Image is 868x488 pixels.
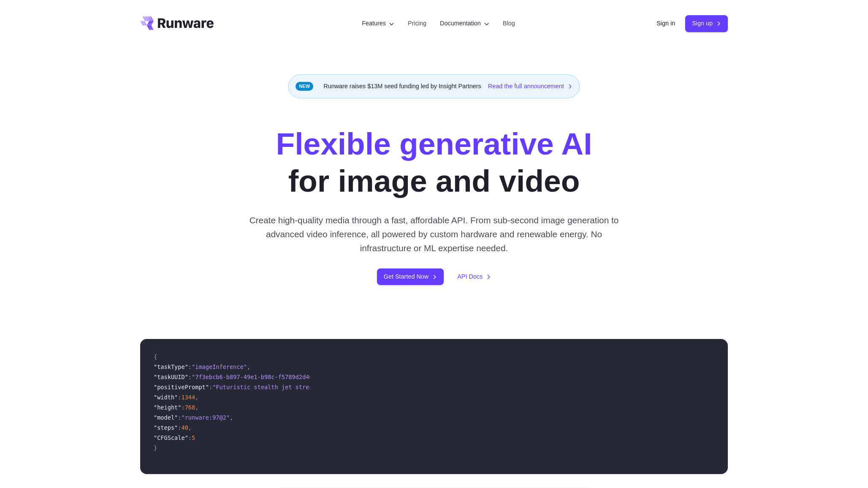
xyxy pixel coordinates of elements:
[188,374,192,380] span: :
[154,434,188,441] span: "CFGScale"
[181,404,184,411] span: :
[440,19,489,28] label: Documentation
[488,81,572,91] a: Read the full announcement
[154,353,157,360] span: {
[503,19,515,28] a: Blog
[154,424,178,431] span: "steps"
[181,414,230,421] span: "runware:97@2"
[192,434,195,441] span: 5
[377,268,444,285] a: Get Started Now
[188,424,192,431] span: ,
[178,424,181,431] span: :
[362,19,394,28] label: Features
[140,16,214,30] a: Go to /
[154,384,209,390] span: "positivePrompt"
[188,434,192,441] span: :
[195,394,198,401] span: ,
[178,394,181,401] span: :
[457,272,491,282] a: API Docs
[154,445,157,451] span: }
[246,213,622,255] p: Create high-quality media through a fast, affordable API. From sub-second image generation to adv...
[230,414,233,421] span: ,
[154,374,188,380] span: "taskUUID"
[188,363,192,370] span: :
[212,384,527,390] span: "Futuristic stealth jet streaking through a neon-lit cityscape with glowing purple exhaust"
[192,374,323,380] span: "7f3ebcb6-b897-49e1-b98c-f5789d2d40d7"
[656,19,675,28] a: Sign in
[408,19,426,28] a: Pricing
[154,404,181,411] span: "height"
[154,363,188,370] span: "taskType"
[181,394,195,401] span: 1344
[195,404,198,411] span: ,
[247,363,250,370] span: ,
[209,384,212,390] span: :
[276,127,592,161] strong: Flexible generative AI
[154,394,178,401] span: "width"
[178,414,181,421] span: :
[276,125,592,200] h1: for image and video
[185,404,195,411] span: 768
[154,414,178,421] span: "model"
[288,74,580,98] div: Runware raises $13M seed funding led by Insight Partners
[181,424,188,431] span: 40
[192,363,247,370] span: "imageInference"
[685,15,728,32] a: Sign up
